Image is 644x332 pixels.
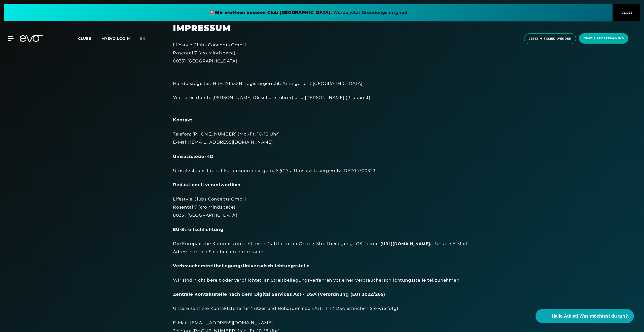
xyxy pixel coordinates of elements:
[173,41,471,65] div: Lifestyle Clubs Concepts GmbH Rosental 7 (c/o Mindspace) 80331 [GEOGRAPHIC_DATA]
[523,33,578,44] a: Jetzt Mitglied werden
[173,304,471,312] div: Unsere zentrale Kontaktstelle für Nutzer und Behörden nach Art. 11, 12 DSA erreichen Sie wie folgt:
[529,37,571,41] span: Jetzt Mitglied werden
[78,36,91,41] span: Clubs
[140,36,152,42] a: en
[173,167,471,175] div: Umsatzsteuer-Identifikationsnummer gemäß § 27 a Umsatzsteuergesetz: DE204700323
[173,292,385,297] strong: Zentrale Kontaktstelle nach dem Digital Services Act - DSA (Verordnung (EU) 2022/265)
[78,36,101,41] a: Clubs
[620,10,633,15] span: CLOSE
[173,130,471,146] div: Telefon: [PHONE_NUMBER] (Mo.-Fr. 10-18 Uhr) E-Mail: [EMAIL_ADDRESS][DOMAIN_NAME]
[173,117,192,122] strong: Kontakt
[173,195,471,219] div: Lifestyle Clubs Concepts GmbH Rosental 7 (c/o Mindspace) 80331 [GEOGRAPHIC_DATA]
[101,36,130,41] a: MYEVO LOGIN
[535,309,634,323] button: Hallo Athlet! Was möchtest du tun?
[613,4,640,21] button: CLOSE
[173,154,214,159] strong: Umsatzsteuer-ID
[173,227,224,232] strong: EU-Streitschlichtung
[173,93,471,110] div: Vertreten durch: [PERSON_NAME] (Geschäftsführer) und [PERSON_NAME] (Prokurist)
[173,263,310,268] strong: Verbraucherstreitbeilegung/Universalschlichtungsstelle
[578,33,630,44] a: Gratis Probetraining
[380,241,433,247] a: [URL][DOMAIN_NAME]..
[584,36,624,41] span: Gratis Probetraining
[173,276,471,284] div: Wir sind nicht bereit oder verpflichtet, an Streitbeilegungsverfahren vor einer Verbraucherschlic...
[140,36,146,41] span: en
[173,182,241,187] strong: Redaktionell verantwortlich
[173,71,471,88] div: Handelsregister: HRB 171432B Registergericht: Amtsgericht [GEOGRAPHIC_DATA]
[173,240,471,256] div: Die Europäische Kommission stellt eine Plattform zur Online-Streitbeilegung (OS) bereit: . Unsere...
[552,313,628,320] span: Hallo Athlet! Was möchtest du tun?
